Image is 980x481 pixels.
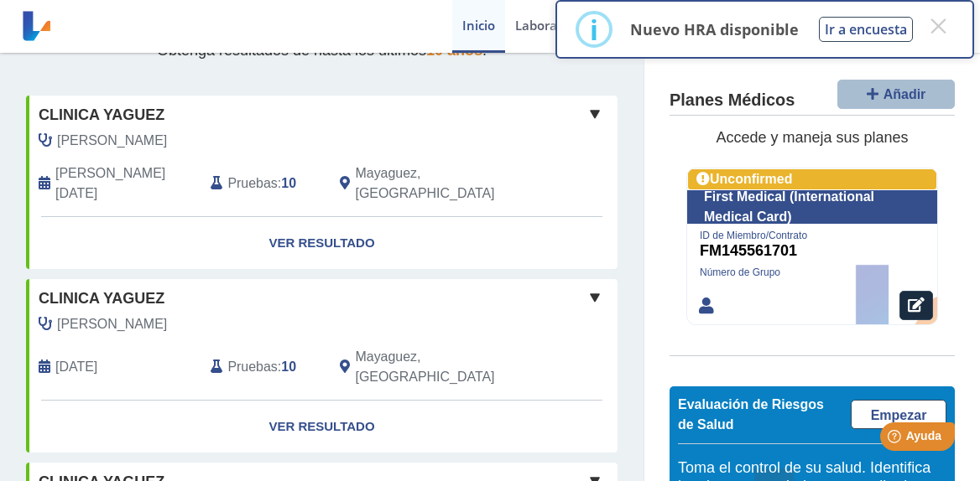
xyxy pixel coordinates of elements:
span: Mayaguez, PR [355,163,530,204]
b: 10 [281,176,296,190]
span: Añadir [884,87,926,101]
p: Nuevo HRA disponible [630,19,799,39]
button: Añadir [837,80,955,109]
div: : [198,163,327,204]
span: Clinica Yaguez [39,287,164,310]
a: Ver Resultado [26,217,618,270]
button: Ir a encuesta [819,17,913,42]
span: 2025-01-30 [55,163,198,204]
span: Empezar [871,408,927,422]
span: Velasco Cervilla, Miguel [57,131,167,151]
span: Velasco Cervilla, Miguel [57,314,167,334]
div: : [198,347,327,387]
iframe: Help widget launcher [831,416,962,463]
a: Empezar [851,400,946,429]
span: Clinica Yaguez [39,104,164,127]
a: Ver Resultado [26,401,618,453]
span: Accede y maneja sus planes [716,130,908,147]
span: Pruebas [227,357,277,377]
b: 10 [281,359,296,374]
span: Pruebas [227,173,277,194]
span: 2024-11-15 [55,357,97,377]
button: Close this dialog [923,11,953,41]
span: Evaluación de Riesgos de Salud [678,397,824,432]
div: i [590,14,598,44]
h4: Planes Médicos [670,91,795,111]
span: Mayaguez, PR [355,347,530,387]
